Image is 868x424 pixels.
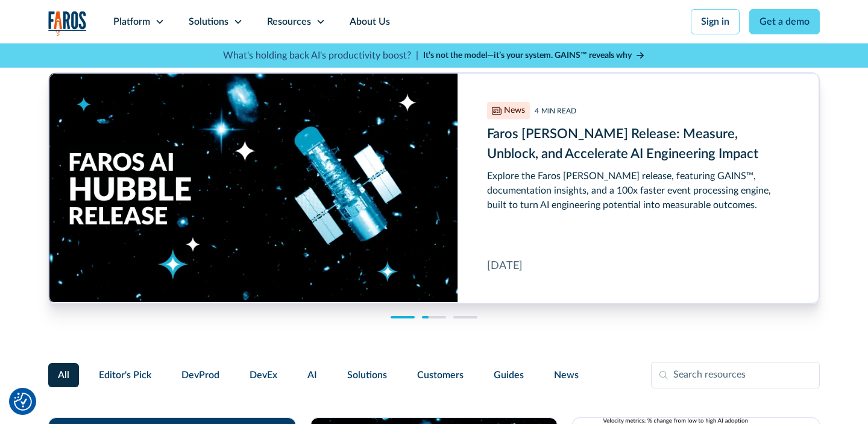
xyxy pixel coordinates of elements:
[691,9,740,34] a: Sign in
[267,14,311,29] div: Resources
[58,368,69,382] span: All
[250,368,277,382] span: DevEx
[347,368,387,382] span: Solutions
[494,368,524,382] span: Guides
[554,368,579,382] span: News
[651,362,820,388] input: Search resources
[113,14,150,29] div: Platform
[49,73,458,302] img: Faros AI Hubble Release image of telescope in galaxy where some stars look like AI symbols
[223,48,418,63] p: What's holding back AI's productivity boost? |
[423,49,645,62] a: It’s not the model—it’s your system. GAINS™ reveals why
[49,73,819,303] a: Faros AI Hubble Release: Measure, Unblock, and Accelerate AI Engineering Impact
[423,51,632,60] strong: It’s not the model—it’s your system. GAINS™ reveals why
[14,393,32,411] button: Cookie Settings
[749,9,820,34] a: Get a demo
[189,14,228,29] div: Solutions
[99,368,151,382] span: Editor's Pick
[417,368,464,382] span: Customers
[49,73,819,303] div: cms-link
[48,11,87,36] img: Logo of the analytics and reporting company Faros.
[14,393,32,411] img: Revisit consent button
[307,368,317,382] span: AI
[48,362,820,388] form: Filter Form
[48,11,87,36] a: home
[181,368,219,382] span: DevProd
